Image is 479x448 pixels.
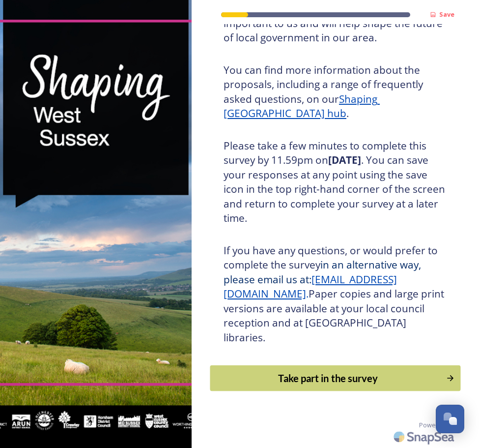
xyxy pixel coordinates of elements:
[216,371,441,386] div: Take part in the survey
[224,139,447,226] h3: Please take a few minutes to complete this survey by 11.59pm on . You can save your responses at ...
[328,153,361,167] strong: [DATE]
[224,92,380,120] a: Shaping [GEOGRAPHIC_DATA] hub
[224,272,397,301] a: [EMAIL_ADDRESS][DOMAIN_NAME]
[419,420,454,430] span: Powered by
[224,258,423,286] span: in an alternative way, please email us at:
[306,287,309,300] span: .
[439,10,454,19] strong: Save
[224,63,447,121] h3: You can find more information about the proposals, including a range of frequently asked question...
[224,243,447,345] h3: If you have any questions, or would prefer to complete the survey Paper copies and large print ve...
[210,365,460,391] button: Continue
[436,405,464,433] button: Open Chat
